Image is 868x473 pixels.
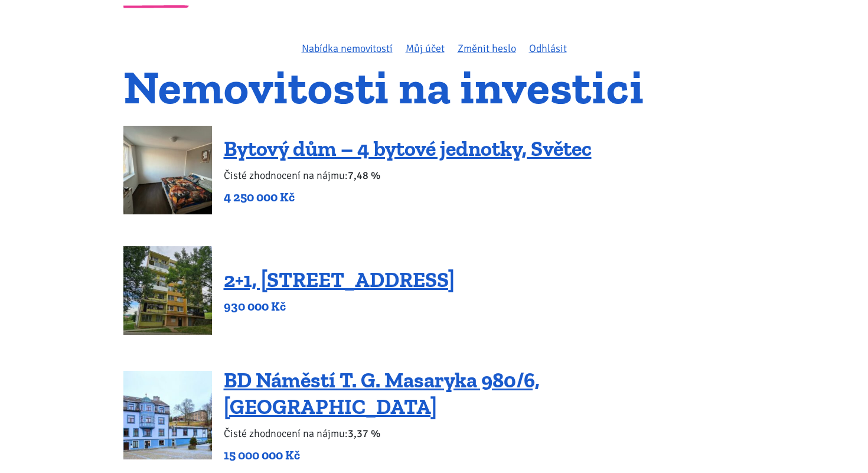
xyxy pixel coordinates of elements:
[458,42,516,55] a: Změnit heslo
[224,167,592,184] p: Čisté zhodnocení na nájmu:
[224,136,592,161] a: Bytový dům – 4 bytové jednotky, Světec
[224,447,745,464] p: 15 000 000 Kč
[348,427,380,440] b: 3,37 %
[529,42,567,55] a: Odhlásit
[224,425,745,442] p: Čisté zhodnocení na nájmu:
[224,298,455,315] p: 930 000 Kč
[302,42,393,55] a: Nabídka nemovitostí
[348,169,380,182] b: 7,48 %
[224,189,592,205] p: 4 250 000 Kč
[123,67,745,107] h1: Nemovitosti na investici
[224,267,455,292] a: 2+1, [STREET_ADDRESS]
[224,367,540,419] a: BD Náměstí T. G. Masaryka 980/6, [GEOGRAPHIC_DATA]
[406,42,445,55] a: Můj účet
